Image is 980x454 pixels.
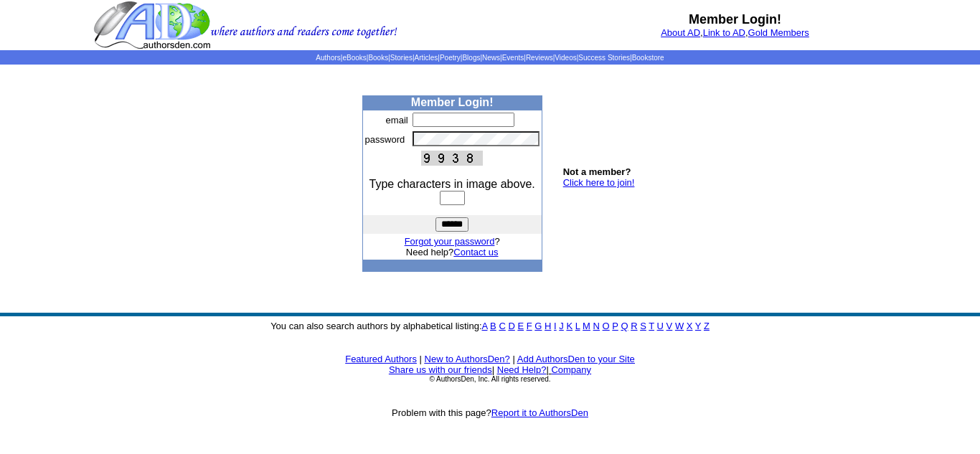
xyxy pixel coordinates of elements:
[517,321,524,331] a: E
[499,321,505,331] a: C
[342,54,366,62] a: eBooks
[405,236,500,247] font: ?
[689,12,781,27] b: Member Login!
[551,364,591,375] a: Company
[369,178,535,190] font: Type characters in image above.
[270,321,710,331] font: You can also search authors by alphabetical listing:
[748,27,809,38] a: Gold Members
[425,354,510,364] a: New to AuthorsDen?
[415,54,438,62] a: Articles
[675,321,684,331] a: W
[593,321,600,331] a: N
[621,321,628,331] a: Q
[649,321,654,331] a: T
[453,247,498,257] a: Contact us
[695,321,701,331] a: Y
[661,27,700,38] a: About AD
[566,321,573,331] a: K
[482,54,500,62] a: News
[661,27,809,38] font: , ,
[365,134,405,145] font: password
[411,96,494,108] b: Member Login!
[406,247,499,257] font: Need help?
[420,354,422,364] font: |
[492,364,494,375] font: |
[392,407,588,418] font: Problem with this page?
[421,151,483,166] img: This Is CAPTCHA Image
[490,321,496,331] a: B
[345,354,417,364] a: Featured Authors
[508,321,514,331] a: D
[555,54,576,62] a: Videos
[666,321,673,331] a: V
[563,166,631,177] b: Not a member?
[575,321,580,331] a: L
[527,321,532,331] a: F
[703,27,745,38] a: Link to AD
[316,54,664,62] span: | | | | | | | | | | | |
[631,321,637,331] a: R
[389,364,492,375] a: Share us with our friends
[603,321,610,331] a: O
[687,321,693,331] a: X
[497,364,547,375] a: Need Help?
[462,54,480,62] a: Blogs
[546,364,591,375] font: |
[512,354,514,364] font: |
[502,54,524,62] a: Events
[405,236,495,247] a: Forgot your password
[517,354,635,364] a: Add AuthorsDen to your Site
[559,321,564,331] a: J
[316,54,340,62] a: Authors
[386,115,408,126] font: email
[640,321,646,331] a: S
[429,375,550,383] font: © AuthorsDen, Inc. All rights reserved.
[390,54,413,62] a: Stories
[563,177,635,188] a: Click here to join!
[482,321,488,331] a: A
[578,54,630,62] a: Success Stories
[491,407,588,418] a: Report it to AuthorsDen
[534,321,542,331] a: G
[545,321,551,331] a: H
[657,321,664,331] a: U
[583,321,590,331] a: M
[368,54,388,62] a: Books
[554,321,557,331] a: I
[526,54,553,62] a: Reviews
[440,54,461,62] a: Poetry
[704,321,710,331] a: Z
[632,54,664,62] a: Bookstore
[612,321,618,331] a: P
